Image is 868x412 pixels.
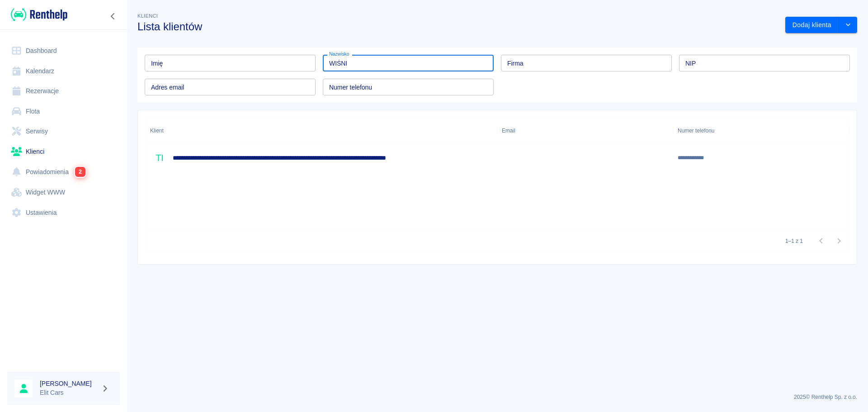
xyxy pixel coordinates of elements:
[150,148,169,167] div: TI
[7,61,120,81] a: Kalendarz
[150,118,164,143] div: Klient
[7,7,67,22] a: Renthelp logo
[497,118,673,143] div: Email
[40,379,98,388] h6: [PERSON_NAME]
[329,51,349,57] label: Nazwisko
[7,161,120,182] a: Powiadomienia2
[673,118,849,143] div: Numer telefonu
[7,142,120,162] a: Klienci
[7,203,120,223] a: Ustawienia
[678,118,714,143] div: Numer telefonu
[785,237,803,245] p: 1–1 z 1
[7,182,120,203] a: Widget WWW
[75,167,85,177] span: 2
[785,17,839,33] button: Dodaj klienta
[839,17,857,33] button: drop-down
[40,388,98,398] p: Elit Cars
[137,20,778,33] h3: Lista klientów
[106,10,120,22] button: Zwiń nawigację
[146,118,497,143] div: Klient
[7,101,120,122] a: Flota
[502,118,515,143] div: Email
[11,7,67,22] img: Renthelp logo
[7,121,120,142] a: Serwisy
[137,393,857,401] p: 2025 © Renthelp Sp. z o.o.
[137,13,158,19] span: Klienci
[7,81,120,101] a: Rezerwacje
[7,41,120,61] a: Dashboard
